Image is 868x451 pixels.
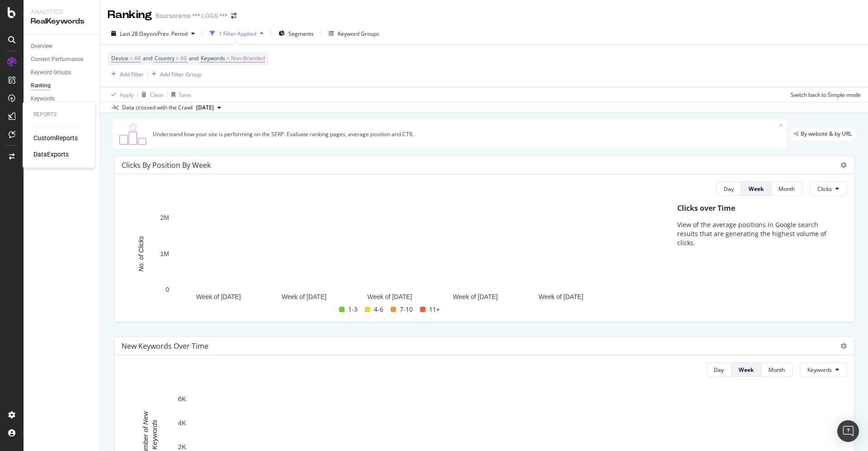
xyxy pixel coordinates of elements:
a: Keyword Groups [31,68,94,77]
div: Content Performance [31,55,83,64]
div: Keywords [31,94,55,104]
span: All [180,52,187,65]
text: 4K [178,419,186,427]
button: Month [771,181,802,196]
span: and [143,54,152,62]
text: Week of [DATE] [538,293,583,300]
a: DataExports [33,150,69,159]
div: Ranking [108,7,152,23]
div: arrow-right-arrow-left [231,13,236,19]
div: Clicks over Time [677,203,838,214]
span: Country [155,54,175,62]
span: 11+ [429,304,440,315]
div: Apply [120,91,134,99]
div: Week [739,366,754,374]
a: Ranking [31,81,94,90]
a: CustomReports [33,133,78,142]
div: Data crossed with the Crawl [122,104,193,112]
span: Last 28 Days [120,30,152,38]
div: Reports [33,111,84,119]
div: Save [179,91,191,99]
text: Week of [DATE] [282,293,326,300]
div: New Keywords Over Time [122,342,208,351]
div: Analytics [31,7,93,16]
span: 4-6 [374,304,383,315]
div: Clicks By Position By Week [122,161,211,170]
div: legacy label [790,128,855,140]
div: Day [714,366,724,374]
div: Ranking [31,81,51,90]
span: By website & by URL [801,131,852,137]
span: and [189,54,198,62]
text: No. of Clicks [137,236,145,272]
span: All [134,52,141,65]
button: [DATE] [193,102,225,113]
button: Last 28 DaysvsPrev. Period [108,26,198,41]
button: Day [706,362,731,377]
div: Switch back to Simple mode [791,91,861,99]
button: Clear [138,87,164,102]
a: Overview [31,42,94,51]
button: Clicks [810,181,847,196]
button: Month [761,362,793,377]
text: Week of [DATE] [196,293,241,300]
text: 1M [160,250,169,257]
span: vs Prev. Period [152,30,188,38]
button: Day [716,181,741,196]
button: Segments [275,26,317,41]
svg: A chart. [122,213,657,304]
span: Device [111,54,128,62]
p: View of the average positions in Google search results that are generating the highest volume of ... [677,220,838,247]
span: = [130,54,133,62]
a: Keywords [31,94,94,104]
text: Week of [DATE] [367,293,412,300]
a: Content Performance [31,55,94,64]
text: 2K [178,443,186,451]
div: Understand how your site is performing on the SERP. Evaluate ranking pages, average position and ... [153,130,779,138]
span: Keywords [807,366,832,374]
span: Keywords [201,54,225,62]
div: RealKeywords [31,16,93,27]
button: Keyword Groups [325,26,383,41]
text: 2M [160,214,169,222]
button: 1 Filter Applied [206,26,267,41]
div: Clear [150,91,164,99]
button: Week [731,362,761,377]
button: Add Filter [108,69,144,80]
div: Overview [31,42,52,51]
text: 0 [165,286,169,294]
div: Open Intercom Messenger [837,420,859,442]
span: Clicks [817,185,832,193]
span: 2025 Aug. 8th [196,104,214,112]
img: C0S+odjvPe+dCwPhcw0W2jU4KOcefU0IcxbkVEfgJ6Ft4vBgsVVQAAAABJRU5ErkJggg== [117,123,149,145]
div: Month [769,366,785,374]
button: Week [741,181,771,196]
div: Keyword Groups [338,30,379,38]
button: Save [168,87,191,102]
span: = [226,54,230,62]
div: Day [724,185,734,193]
span: 7-10 [400,304,413,315]
div: Keyword Groups [31,68,71,77]
text: Week of [DATE] [453,293,498,300]
button: Switch back to Simple mode [787,87,861,102]
button: Keywords [800,362,847,377]
div: Week [749,185,764,193]
span: Segments [288,30,314,38]
span: = [176,54,179,62]
span: Non-Branded [231,52,265,65]
div: Add Filter Group [160,71,201,78]
div: Add Filter [120,71,144,78]
div: Month [778,185,795,193]
button: Apply [108,87,134,102]
div: 1 Filter Applied [219,30,256,38]
span: 1-3 [348,304,358,315]
text: 6K [178,395,186,403]
button: Add Filter Group [148,69,201,80]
